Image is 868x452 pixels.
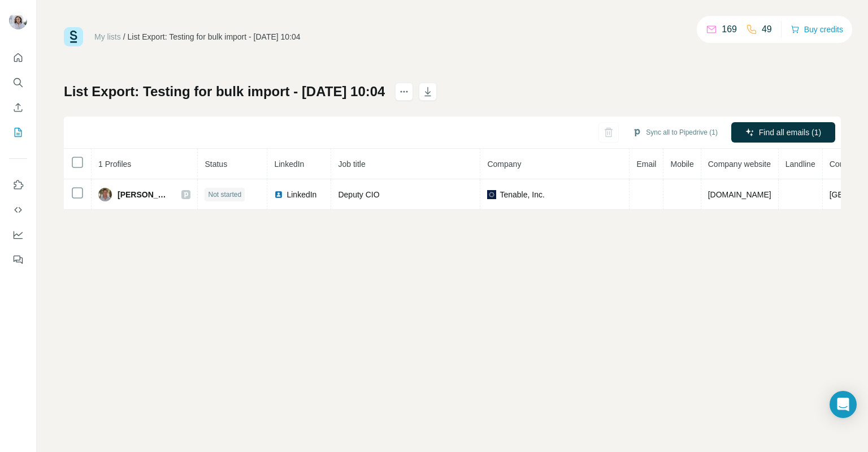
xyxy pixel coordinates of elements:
button: Find all emails (1) [731,122,835,143]
button: actions [395,83,413,101]
span: Landline [785,160,815,169]
span: Country [830,160,857,169]
span: Not started [208,190,241,200]
span: LinkedIn [287,189,316,200]
button: My lists [9,122,27,143]
span: LinkedIn [274,160,304,169]
span: Find all emails (1) [759,127,821,138]
span: Company [487,160,521,169]
button: Quick start [9,48,27,68]
button: Feedback [9,249,27,270]
span: Mobile [670,160,693,169]
div: Open Intercom Messenger [830,391,857,418]
a: My lists [94,32,121,41]
span: Job title [338,160,365,169]
span: Email [636,160,656,169]
button: Dashboard [9,225,27,245]
img: company-logo [487,190,496,199]
p: 169 [722,23,737,36]
button: Buy credits [791,21,843,37]
span: Tenable, Inc. [500,189,544,200]
span: 1 Profiles [98,160,131,169]
p: 49 [762,23,772,36]
li: / [123,31,125,42]
span: Company website [708,160,771,169]
img: Surfe Logo [64,27,83,46]
button: Search [9,72,27,93]
img: Avatar [98,188,112,201]
button: Use Surfe API [9,200,27,220]
span: Deputy CIO [338,190,379,199]
h1: List Export: Testing for bulk import - [DATE] 10:04 [64,83,385,101]
span: [DOMAIN_NAME] [708,190,771,199]
div: List Export: Testing for bulk import - [DATE] 10:04 [128,31,301,42]
button: Use Surfe on LinkedIn [9,175,27,195]
span: [PERSON_NAME] [118,189,170,200]
img: Avatar [9,11,27,29]
img: LinkedIn logo [274,190,283,199]
button: Sync all to Pipedrive (1) [624,124,726,141]
button: Enrich CSV [9,97,27,118]
span: Status [205,160,227,169]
